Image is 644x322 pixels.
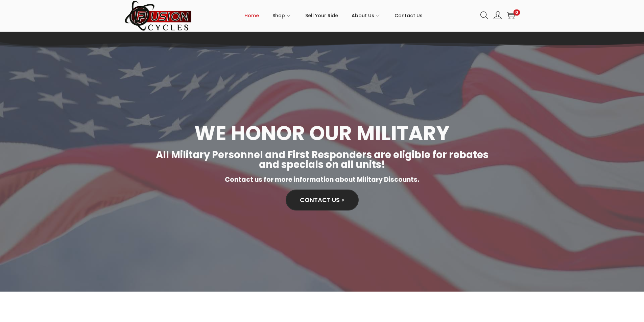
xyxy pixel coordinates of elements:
[352,0,381,31] a: About Us
[300,197,344,203] span: Contact Us >
[272,7,285,24] span: Shop
[244,0,259,31] a: Home
[153,150,491,170] h3: All Military Personnel and First Responders are eligible for rebates and specials on all units!
[272,0,292,31] a: Shop
[395,0,423,31] a: Contact Us
[286,190,359,210] a: Contact Us >
[305,7,338,24] span: Sell Your Ride
[136,123,508,143] h3: WE HONOR OUR MILITARY
[305,0,338,31] a: Sell Your Ride
[395,7,423,24] span: Contact Us
[352,7,374,24] span: About Us
[192,0,475,31] nav: Primary navigation
[244,7,259,24] span: Home
[507,11,515,20] a: 0
[136,176,508,183] h3: Contact us for more information about Military Discounts.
